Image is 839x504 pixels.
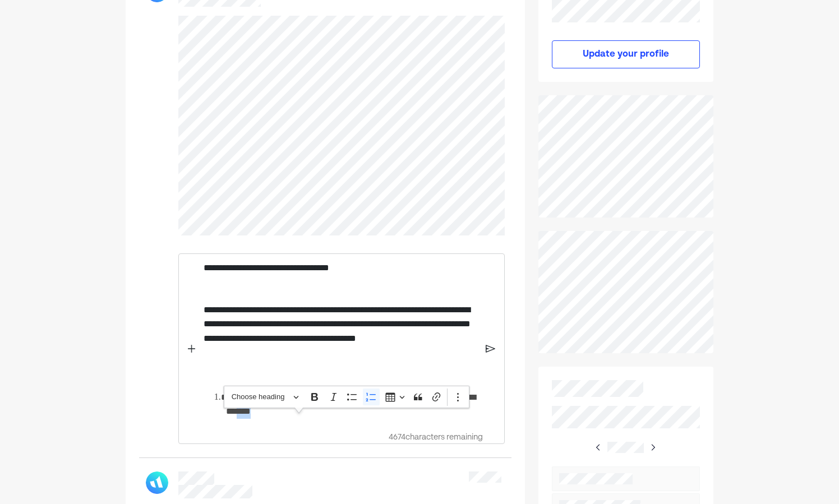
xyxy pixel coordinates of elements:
button: Update your profile [552,40,699,68]
div: Rich Text Editor. Editing area: main [198,254,483,427]
img: right-arrow [648,443,657,452]
div: 4674 characters remaining [198,431,483,443]
button: Choose heading [227,389,304,406]
img: right-arrow [594,443,603,452]
div: Editor contextual toolbar [224,386,469,408]
span: Choose heading [232,390,290,404]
